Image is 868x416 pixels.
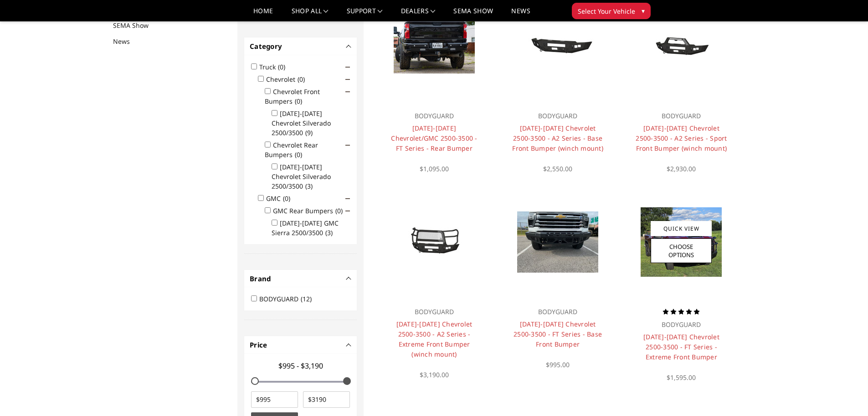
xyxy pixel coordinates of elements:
span: (3) [325,228,333,237]
label: Chevrolet Front Bumpers [265,87,320,105]
span: (0) [278,63,285,71]
span: (0) [295,150,302,159]
span: $2,930.00 [667,164,696,173]
span: $1,595.00 [667,373,696,382]
a: Dealers [401,8,436,21]
label: [DATE]-[DATE] Chevrolet Silverado 2500/3500 [272,109,331,137]
a: [DATE]-[DATE] Chevrolet 2500-3500 - FT Series - Extreme Front Bumper [643,332,719,361]
span: $2,550.00 [543,164,572,173]
label: [DATE]-[DATE] GMC Sierra 2500/3500 [272,219,339,237]
a: Quick View [651,221,712,236]
a: Home [253,8,273,21]
a: [DATE]-[DATE] Chevrolet 2500-3500 - A2 Series - Extreme Front Bumper (winch mount) [396,320,473,358]
h4: Brand [250,274,351,284]
h4: Category [250,41,351,52]
span: (0) [283,194,290,203]
h4: Price [250,340,351,350]
span: $3,190.00 [420,370,449,379]
span: $1,095.00 [420,164,449,173]
span: (0) [298,75,305,84]
label: [DATE]-[DATE] Chevrolet Silverado 2500/3500 [272,163,331,190]
button: Select Your Vehicle [572,3,651,19]
span: (0) [335,206,343,215]
p: BODYGUARD [512,306,604,317]
p: BODYGUARD [512,111,604,121]
span: (3) [305,182,313,190]
a: [DATE]-[DATE] Chevrolet/GMC 2500-3500 - FT Series - Rear Bumper [391,124,477,153]
label: Chevrolet Rear Bumpers [265,141,318,159]
label: GMC [266,194,296,203]
span: Click to show/hide children [345,143,350,147]
label: Chevrolet [266,75,310,84]
span: (12) [301,295,312,303]
p: BODYGUARD [636,111,727,121]
a: [DATE]-[DATE] Chevrolet 2500-3500 - A2 Series - Sport Front Bumper (winch mount) [636,124,727,153]
span: Click to show/hide children [345,77,350,82]
span: (9) [305,128,313,137]
button: - [347,44,351,48]
button: - [347,276,351,281]
a: News [511,8,530,21]
span: Click to show/hide children [345,65,350,69]
a: SEMA Show [113,21,160,30]
span: ▾ [642,6,645,16]
button: - [347,342,351,347]
input: $995 [251,391,298,408]
a: Support [347,8,383,21]
label: GMC Rear Bumpers [273,206,348,215]
label: Truck [259,63,291,71]
a: Choose Options [651,238,712,263]
span: Click to show/hide children [345,196,350,201]
iframe: Chat Widget [822,372,868,416]
label: BODYGUARD [259,295,317,303]
a: [DATE]-[DATE] Chevrolet 2500-3500 - FT Series - Base Front Bumper [514,320,602,348]
p: BODYGUARD [636,319,727,330]
p: BODYGUARD [388,111,480,121]
a: News [113,37,141,46]
a: SEMA Show [453,8,493,21]
span: Click to show/hide children [345,209,350,213]
span: Click to show/hide children [345,90,350,94]
input: $3190 [303,391,350,408]
p: BODYGUARD [388,306,480,317]
span: (0) [295,97,302,105]
span: $995.00 [546,360,570,369]
a: shop all [292,8,329,21]
a: [DATE]-[DATE] Chevrolet 2500-3500 - A2 Series - Base Front Bumper (winch mount) [512,124,603,153]
span: Select Your Vehicle [578,6,635,16]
